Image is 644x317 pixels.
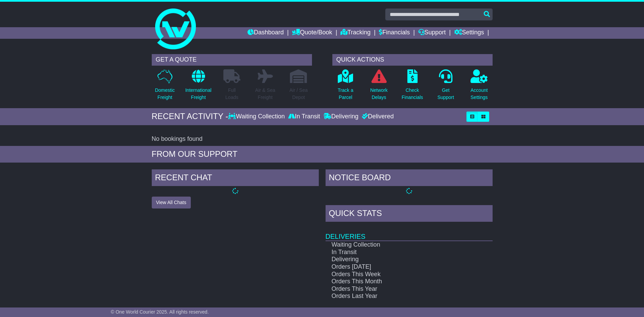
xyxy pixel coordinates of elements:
div: In Transit [287,113,322,120]
div: GET A QUOTE [152,54,312,66]
div: RECENT ACTIVITY - [152,112,228,121]
div: Delivered [360,113,394,120]
div: Waiting Collection [228,113,286,120]
td: Orders [DATE] [326,263,468,271]
p: Air / Sea Depot [290,87,308,101]
td: Orders Last Year [326,293,468,300]
a: AccountSettings [470,69,488,105]
p: Get Support [437,87,454,101]
div: RECENT CHAT [152,169,319,188]
p: Account Settings [471,87,488,101]
a: Support [418,27,446,39]
td: Deliveries [326,223,493,241]
a: NetworkDelays [370,69,388,105]
button: View All Chats [152,197,191,208]
p: Domestic Freight [155,87,174,101]
div: NOTICE BOARD [326,169,493,188]
a: Quote/Book [292,27,332,39]
p: International Freight [185,87,211,101]
a: InternationalFreight [185,69,212,105]
p: Full Loads [223,87,240,101]
div: QUICK ACTIONS [332,54,493,66]
td: Orders This Year [326,285,468,293]
div: Delivering [322,113,360,120]
a: Dashboard [247,27,284,39]
div: No bookings found [152,135,493,143]
span: © One World Courier 2025. All rights reserved. [111,309,209,315]
p: Check Financials [402,87,423,101]
a: CheckFinancials [401,69,423,105]
p: Track a Parcel [338,87,353,101]
a: Settings [454,27,484,39]
p: Network Delays [370,87,387,101]
div: Quick Stats [326,205,493,223]
p: Air & Sea Freight [255,87,275,101]
td: Orders This Week [326,271,468,278]
div: FROM OUR SUPPORT [152,149,493,159]
td: Orders This Month [326,278,468,285]
a: Financials [379,27,410,39]
a: Tracking [341,27,370,39]
a: DomesticFreight [154,69,175,105]
a: Track aParcel [337,69,354,105]
td: In Transit [326,249,468,256]
td: Delivering [326,256,468,263]
a: GetSupport [437,69,454,105]
td: Waiting Collection [326,241,468,249]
